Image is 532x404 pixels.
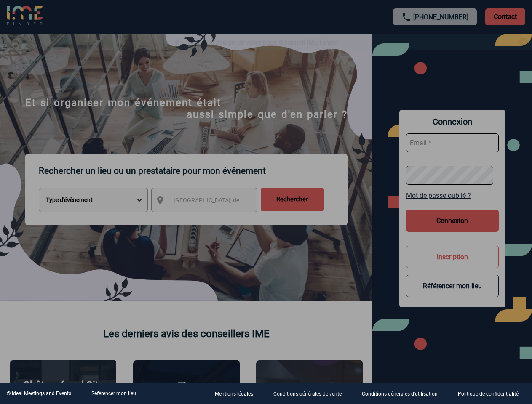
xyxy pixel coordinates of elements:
[7,391,71,396] div: © Ideal Meetings and Events
[355,390,451,398] a: Conditions générales d'utilisation
[267,390,355,398] a: Conditions générales de vente
[362,391,438,397] p: Conditions générales d'utilisation
[208,390,267,398] a: Mentions légales
[273,391,342,397] p: Conditions générales de vente
[458,391,519,397] p: Politique de confidentialité
[451,390,532,398] a: Politique de confidentialité
[215,391,253,397] p: Mentions légales
[91,391,136,396] a: Référencer mon lieu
